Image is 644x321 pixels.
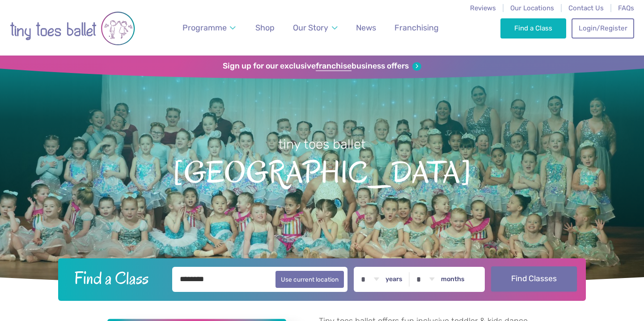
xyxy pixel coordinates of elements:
[293,23,328,32] span: Our Story
[441,275,465,283] label: months
[278,137,366,152] small: tiny toes ballet
[491,266,577,291] button: Find Classes
[386,275,402,283] label: years
[500,18,566,38] a: Find a Class
[10,6,135,51] img: tiny toes ballet
[394,23,439,32] span: Franchising
[16,153,628,189] span: [GEOGRAPHIC_DATA]
[568,4,604,12] a: Contact Us
[356,23,376,32] span: News
[289,18,342,38] a: Our Story
[178,18,240,38] a: Programme
[223,61,421,71] a: Sign up for our exclusivefranchisebusiness offers
[316,61,352,71] strong: franchise
[251,18,279,38] a: Shop
[67,267,166,289] h2: Find a Class
[275,271,344,288] button: Use current location
[572,18,634,38] a: Login/Register
[255,23,275,32] span: Shop
[470,4,496,12] a: Reviews
[618,4,634,12] a: FAQs
[390,18,443,38] a: Franchising
[352,18,380,38] a: News
[182,23,227,32] span: Programme
[510,4,554,12] a: Our Locations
